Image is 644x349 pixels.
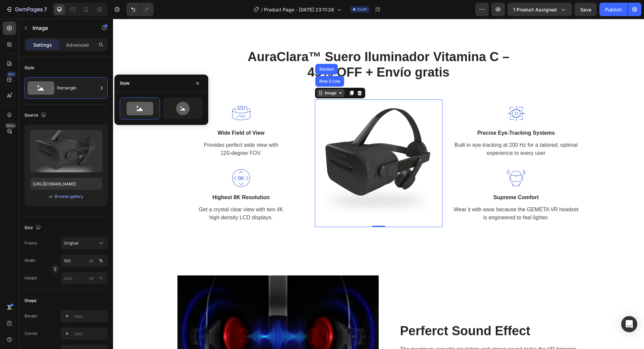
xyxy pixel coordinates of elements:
[357,6,367,12] span: Draft
[88,274,96,282] button: %
[33,24,90,32] p: Image
[99,258,103,264] div: %
[126,3,154,16] div: Undo/Redo
[55,193,83,200] div: Browse gallery
[599,3,628,16] button: Publish
[621,316,637,332] div: Open Intercom Messenger
[340,110,466,118] p: Precise Eye-Tracking Systems
[113,19,644,349] iframe: Design area
[24,331,38,337] div: Corner
[24,111,48,120] div: Source
[287,326,466,343] p: The maximum acoustic insulation and stereo sound make the VR listening experience more individual...
[580,7,591,12] span: Save
[5,123,16,128] div: Beta
[64,240,78,246] span: Original
[54,193,84,200] button: Browse gallery
[24,223,42,232] div: Size
[24,240,37,246] label: Frame
[66,41,89,48] p: Advanced
[261,6,263,13] span: /
[205,48,222,52] div: Section
[33,41,52,48] p: Settings
[513,6,557,13] span: 1 product assigned
[605,6,622,13] div: Publish
[507,3,572,16] button: 1 product assigned
[61,272,108,284] input: px%
[6,72,16,77] div: 450
[120,80,129,86] div: Style
[57,80,98,96] div: Rectangle
[24,65,34,71] div: Style
[44,5,47,13] p: 7
[65,187,191,203] p: Get a crystal clear view with two 4K high-density LCD displays.
[340,122,466,138] p: Built-in eye-tracking at 200 Hz for a tailored, optimal experience to every user
[89,258,94,264] div: px
[74,331,106,337] div: Add...
[30,130,102,172] img: preview-image
[49,192,53,201] span: or
[99,275,103,281] div: %
[74,313,106,319] div: Add...
[97,257,105,265] button: px
[575,3,597,16] button: Save
[264,6,334,13] span: Product Page - [DATE] 23:11:26
[65,110,191,118] p: Wide Field of View
[3,3,50,16] button: 7
[65,122,191,138] p: Provides perfect wide view with 120-degree FOV.
[340,187,466,203] p: Wear it with ease because the GEMETA VR headset is engineered to feel lighter.
[88,257,96,265] button: %
[205,60,228,64] div: Row 3 cols
[24,275,37,281] label: Height
[287,305,466,320] p: Perferct Sound Effect
[340,175,466,183] p: Supreme Comfort
[65,175,191,183] p: Highest 8K Resolution
[61,255,108,267] input: px%
[97,274,105,282] button: px
[135,31,396,60] strong: AuraClara™ Suero Iluminador Vitamina C – 49% OFF + Envío gratis
[89,275,94,281] div: px
[24,298,37,304] div: Shape
[24,313,38,319] div: Border
[210,71,225,77] div: Image
[30,178,102,190] input: https://example.com/image.jpg
[24,258,36,264] label: Width
[61,237,108,249] button: Original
